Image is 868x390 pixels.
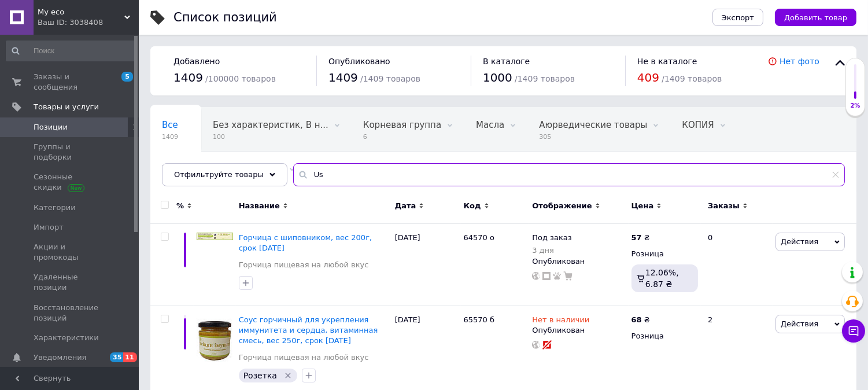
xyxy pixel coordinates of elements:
[34,222,64,233] span: Импорт
[532,201,592,211] span: Отображение
[464,233,494,242] span: 64570 о
[173,12,277,24] div: Список позиций
[239,352,369,363] a: Горчица пищевая на любой вкус
[162,164,283,174] span: Кокосовые продукты, Ги...
[121,72,133,82] span: 5
[34,333,99,343] span: Характеристики
[392,224,461,306] div: [DATE]
[150,152,306,196] div: Кокосовые продукты, Гималайская соль, Сахарозаменители, веган, диетическое питание, В наличии
[532,246,571,255] div: 3 дня
[173,71,203,84] span: 1409
[483,71,512,84] span: 1000
[176,201,184,211] span: %
[38,17,139,28] div: Ваш ID: 3038408
[476,120,504,130] span: Масла
[205,74,276,83] span: / 100000 товаров
[328,71,358,84] span: 1409
[243,371,277,380] span: Розетка
[34,172,107,193] span: Сезонные скидки
[775,9,856,26] button: Добавить товар
[631,315,642,324] b: 68
[631,233,650,243] div: ₴
[708,201,740,211] span: Заказы
[34,142,107,163] span: Группы и подборки
[631,233,642,242] b: 57
[201,108,352,152] div: Без характеристик, В наличии
[34,203,76,213] span: Категории
[781,237,818,246] span: Действия
[239,315,378,345] a: Соус горчичный для укрепления иммунитета и сердца, витаминная смесь, вес 250г, срок [DATE]
[34,102,99,112] span: Товары и услуги
[38,7,124,17] span: Му eco
[532,233,571,245] span: Под заказ
[197,233,233,240] img: Горчица с шиповником, вес 200г, срок 25.11.2025г
[722,13,754,22] span: Экспорт
[34,303,107,323] span: Восстановление позиций
[781,319,818,328] span: Действия
[174,170,264,179] span: Отфильтруйте товары
[34,72,107,93] span: Заказы и сообщения
[239,201,280,211] span: Название
[631,315,650,325] div: ₴
[213,133,328,141] span: 100
[532,315,589,328] span: Нет в наличии
[780,57,819,66] a: Нет фото
[637,57,697,66] span: Не в каталоге
[637,71,659,84] span: 409
[34,242,107,263] span: Акции и промокоды
[701,224,773,306] div: 0
[363,133,441,141] span: 6
[162,120,178,130] span: Все
[34,122,68,133] span: Позиции
[539,133,647,141] span: 305
[197,315,233,363] img: Соус горчичный для укрепления иммунитета и сердца, витаминная смесь, вес 250г, срок 25.11.2025г
[464,201,481,211] span: Код
[395,201,416,211] span: Дата
[239,260,369,270] a: Горчица пищевая на любой вкус
[110,352,123,362] span: 35
[539,120,647,130] span: Аюрведические товары
[173,57,220,66] span: Добавлено
[123,352,136,362] span: 11
[682,120,714,130] span: КОПИЯ
[842,319,865,343] button: Чат с покупателем
[328,57,390,66] span: Опубликовано
[213,120,328,130] span: Без характеристик, В н...
[532,325,625,336] div: Опубликован
[293,163,845,186] input: Поиск по названию позиции, артикулу и поисковым запросам
[464,315,495,324] span: 65570 б
[631,201,654,211] span: Цена
[515,74,575,83] span: / 1409 товаров
[846,102,865,110] div: 2%
[483,57,530,66] span: В каталоге
[631,249,698,259] div: Розница
[631,331,698,341] div: Розница
[360,74,420,83] span: / 1409 товаров
[363,120,441,130] span: Корневая группа
[645,268,679,289] span: 12.06%, 6.87 ₴
[162,133,178,141] span: 1409
[662,74,722,83] span: / 1409 товаров
[239,233,372,252] a: Горчица с шиповником, вес 200г, срок [DATE]
[283,371,293,380] svg: Удалить метку
[34,272,107,293] span: Удаленные позиции
[784,13,847,22] span: Добавить товар
[6,41,136,61] input: Поиск
[712,9,763,26] button: Экспорт
[532,256,625,267] div: Опубликован
[34,352,86,363] span: Уведомления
